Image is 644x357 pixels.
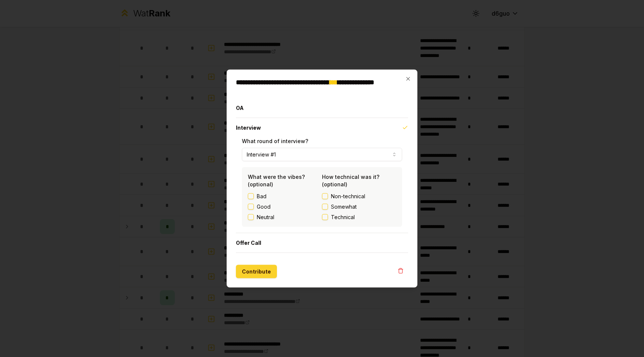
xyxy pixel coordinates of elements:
button: Contribute [236,265,277,278]
label: What round of interview? [242,138,308,144]
label: What were the vibes? (optional) [248,174,305,187]
button: Technical [322,214,328,220]
label: Neutral [257,214,274,221]
button: Interview [236,118,408,138]
span: Somewhat [331,203,357,211]
div: Interview [236,138,408,233]
span: Non-technical [331,193,365,200]
button: OA [236,98,408,118]
label: Bad [257,193,266,200]
span: Technical [331,214,355,221]
button: Somewhat [322,204,328,210]
button: Offer Call [236,233,408,253]
button: Non-technical [322,193,328,199]
label: How technical was it? (optional) [322,174,379,187]
label: Good [257,203,271,211]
